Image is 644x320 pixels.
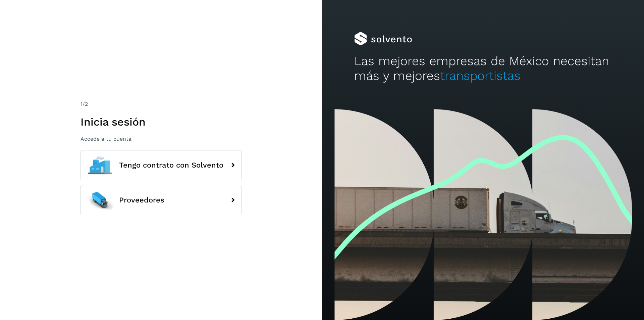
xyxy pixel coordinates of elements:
p: Accede a tu cuenta [80,136,241,142]
span: Tengo contrato con Solvento [119,161,223,169]
span: Proveedores [119,196,164,204]
h1: Inicia sesión [80,116,241,128]
span: 1 [80,101,83,107]
div: /2 [80,100,241,108]
button: Proveedores [80,185,241,215]
h2: Las mejores empresas de México necesitan más y mejores [354,54,612,84]
button: Tengo contrato con Solvento [80,150,241,180]
span: transportistas [440,68,521,83]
